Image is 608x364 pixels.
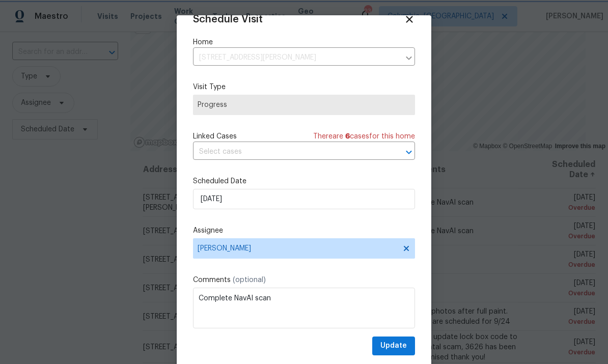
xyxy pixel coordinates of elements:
[198,100,410,110] span: Progress
[193,288,415,328] textarea: Complete NavAI scan
[402,145,416,159] button: Open
[233,276,266,284] span: (optional)
[193,275,415,285] label: Comments
[198,244,397,253] span: [PERSON_NAME]
[404,14,415,25] span: Close
[193,131,237,142] span: Linked Cases
[345,133,350,140] span: 6
[193,189,415,209] input: M/D/YYYY
[313,131,415,142] span: There are case s for this home
[380,340,407,352] span: Update
[193,82,415,92] label: Visit Type
[193,176,415,186] label: Scheduled Date
[193,144,386,160] input: Select cases
[372,337,415,355] button: Update
[193,226,415,236] label: Assignee
[193,37,415,47] label: Home
[193,14,263,24] span: Schedule Visit
[193,50,400,66] input: Enter in an address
